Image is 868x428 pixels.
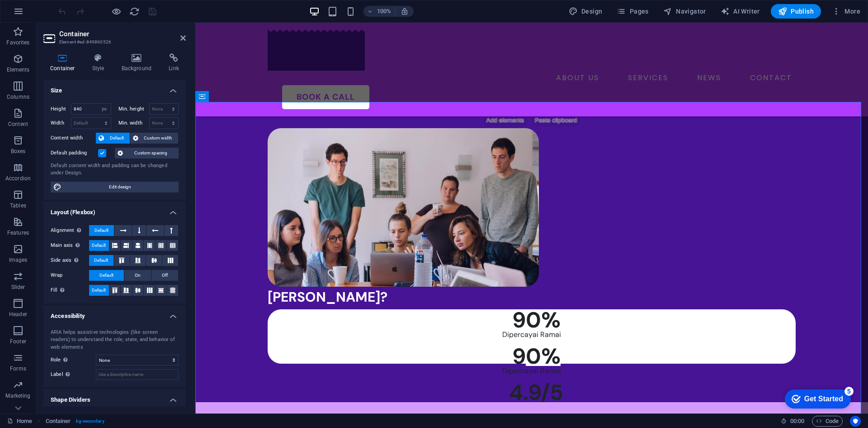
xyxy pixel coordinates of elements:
h2: Container [59,30,186,38]
span: Pages [617,7,648,16]
span: Design [569,7,603,16]
div: Get Started [27,10,66,18]
button: 100% [363,6,396,17]
button: Publish [771,4,821,19]
h4: Accessibility [43,305,186,322]
p: Marketing [5,392,30,399]
h4: Link [162,53,186,72]
label: Label [51,369,96,380]
button: More [828,4,864,19]
button: Pages [613,4,652,19]
div: Default content width and padding can be changed under Design. [51,162,179,177]
button: Navigator [660,4,710,19]
label: Min. width [118,120,149,125]
p: Footer [10,338,26,345]
h4: Shape Dividers [43,389,186,405]
a: Click to cancel selection. Double-click to open Pages [7,416,32,427]
p: Tables [10,202,26,209]
span: Default [94,255,108,266]
button: Custom spacing [115,148,179,159]
label: Min. height [118,106,149,111]
label: Wrap [51,270,89,281]
i: On resize automatically adjust zoom level to fit chosen device. [401,7,409,15]
button: Design [565,4,606,19]
button: Code [812,416,843,427]
button: On [124,270,151,281]
span: Click to select. Double-click to edit [46,416,71,427]
span: Role [51,355,70,365]
p: Accordion [5,175,31,182]
p: Favorites [6,39,29,46]
h4: Layout (Flexbox) [43,202,186,218]
label: Main axis [51,240,89,251]
span: On [135,270,141,281]
label: Height [51,106,71,111]
h4: Container [43,53,85,72]
p: Features [7,229,29,236]
h4: Background [115,53,162,72]
span: Navigator [663,7,706,16]
p: Elements [7,66,30,73]
span: Custom spacing [126,148,176,159]
span: Add elements [288,91,332,104]
span: Default [92,285,106,296]
button: Usercentrics [850,416,861,427]
button: Default [96,133,130,144]
span: More [832,7,860,16]
span: Paste clipboard [336,91,386,104]
label: Width [51,120,71,125]
div: Design (Ctrl+Alt+Y) [565,4,606,19]
span: : [797,418,798,424]
h4: Style [85,53,115,72]
span: Default [92,240,106,251]
button: AI Writer [717,4,764,19]
input: Use a descriptive name [96,369,179,380]
label: Fill [51,285,89,296]
button: Default [89,285,109,296]
span: Code [816,416,839,427]
nav: breadcrumb [46,416,104,427]
p: Header [9,311,27,318]
span: 00 00 [790,416,804,427]
label: Content width [51,133,96,144]
label: Default padding [51,148,98,159]
button: Edit design [51,182,179,192]
h6: 100% [377,6,392,17]
button: reload [129,6,140,17]
h3: Element #ed-849860526 [59,38,168,46]
p: Content [8,120,28,128]
span: Off [162,270,168,281]
button: Off [151,270,178,281]
div: 5 [67,2,76,11]
span: Publish [778,7,814,16]
span: Default [99,270,113,281]
p: Images [9,256,28,264]
p: Slider [11,284,25,291]
div: ARIA helps assistive technologies (like screen readers) to understand the role, state, and behavi... [51,329,179,351]
button: Custom width [130,133,179,144]
h6: Session time [781,416,805,427]
i: Reload page [129,6,140,17]
p: Forms [10,365,26,372]
span: . bg-secondary [74,416,104,427]
span: Edit design [64,182,176,192]
button: Default [89,270,124,281]
span: Default [107,133,127,144]
span: AI Writer [721,7,760,16]
span: Default [94,225,108,236]
label: Alignment [51,225,89,236]
h4: Size [43,80,186,96]
div: Get Started 5 items remaining, 0% complete [7,5,73,24]
button: Default [89,255,113,266]
label: Side axis [51,255,89,266]
span: Custom width [141,133,176,144]
p: Columns [7,93,29,101]
button: Default [89,225,114,236]
button: Default [89,240,109,251]
p: Boxes [11,148,26,155]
